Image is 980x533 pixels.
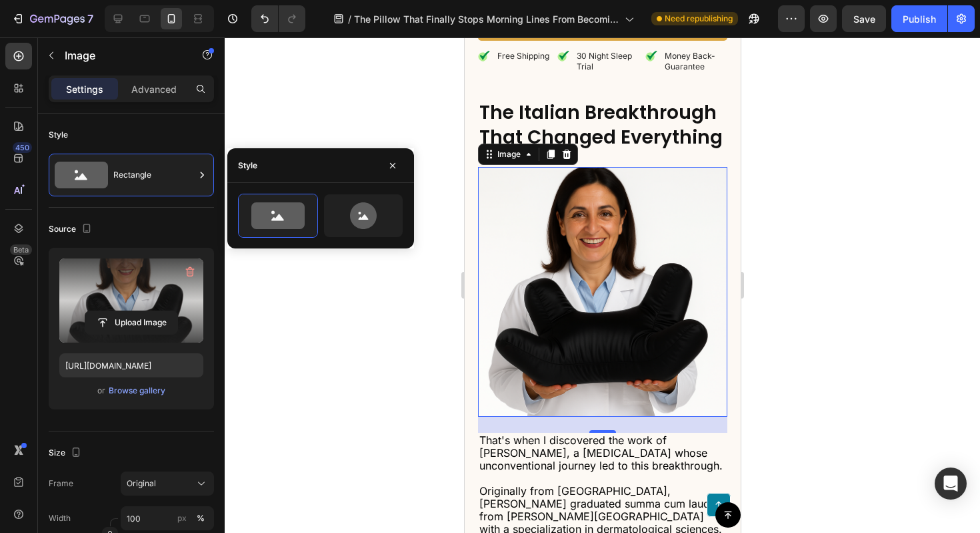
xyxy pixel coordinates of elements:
[238,160,257,172] div: Style
[59,353,203,377] input: https://example.com/image.jpg
[49,512,71,524] label: Width
[10,244,32,255] div: Beta
[109,385,165,397] div: Browse gallery
[49,478,73,490] label: Frame
[177,512,187,524] div: px
[127,478,156,490] span: Original
[85,311,178,335] button: Upload Image
[113,160,195,190] div: Rectangle
[49,220,95,238] div: Source
[49,444,84,462] div: Size
[251,5,305,32] div: Undo/Redo
[131,82,177,96] p: Advanced
[842,5,886,32] button: Save
[5,5,99,32] button: 7
[935,468,967,500] div: Open Intercom Messenger
[174,510,190,526] button: %
[853,13,875,25] span: Save
[891,5,947,32] button: Publish
[197,512,205,524] div: %
[121,506,214,530] input: px%
[903,12,936,26] div: Publish
[354,12,619,26] span: The Pillow That Finally Stops Morning Lines From Becoming Permanent Wrinkles
[348,12,351,26] span: /
[665,13,733,25] span: Need republishing
[193,510,209,526] button: px
[87,11,93,27] p: 7
[121,472,214,496] button: Original
[49,129,68,141] div: Style
[66,82,103,96] p: Settings
[465,37,741,533] iframe: Design area
[97,383,105,399] span: or
[108,384,166,397] button: Browse gallery
[65,47,178,63] p: Image
[13,142,32,153] div: 450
